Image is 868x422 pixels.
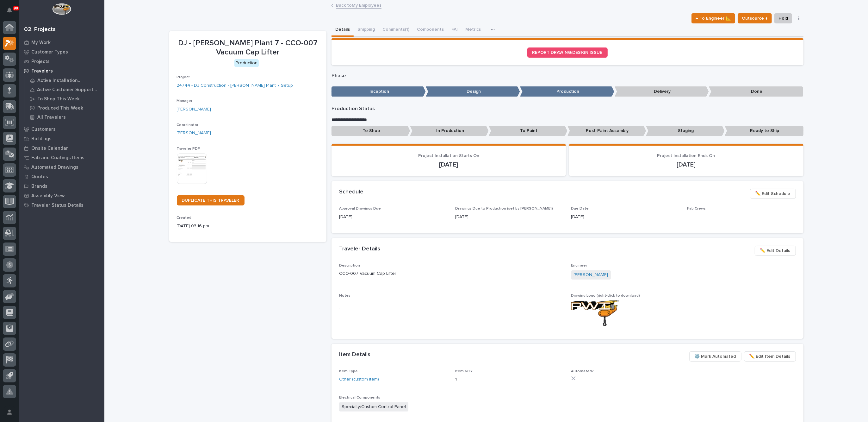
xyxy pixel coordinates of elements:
[19,66,104,76] a: Travelers
[354,23,379,37] button: Shipping
[571,294,640,298] span: Drawing Logo (right-click to download)
[742,15,768,22] span: Outsource ↑
[426,86,520,97] p: Design
[691,13,735,23] button: ← To Engineer 📐
[696,15,731,22] span: ← To Engineer 📐
[19,134,104,143] a: Buildings
[774,13,792,23] button: Hold
[234,59,259,67] div: Production
[37,105,83,111] p: Produced This Week
[31,127,56,132] p: Customers
[31,203,84,208] p: Traveler Status Details
[725,126,803,136] p: Ready to Ship
[755,190,790,198] span: ✏️ Edit Schedule
[615,86,709,97] p: Delivery
[455,376,564,383] p: 1
[709,86,803,97] p: Done
[687,207,706,211] span: Fab Crews
[418,154,479,158] span: Project Installation Starts On
[379,23,413,37] button: Comments (1)
[520,86,614,97] p: Production
[3,4,16,17] button: Notifications
[689,351,741,362] button: ⚙️ Mark Automated
[339,294,350,298] span: Notes
[31,165,78,170] p: Automated Drawings
[19,57,104,66] a: Projects
[574,272,608,278] a: [PERSON_NAME]
[489,126,567,136] p: To Paint
[332,86,426,97] p: Inception
[332,106,803,112] p: Production Status
[339,402,408,412] span: Specialty/Custom Control Panel
[177,216,192,220] span: Created
[31,68,53,74] p: Travelers
[177,99,193,103] span: Manager
[455,214,564,220] p: [DATE]
[14,6,18,10] p: 90
[177,75,190,79] span: Project
[657,154,715,158] span: Project Installation Ends On
[750,189,796,199] button: ✏️ Edit Schedule
[19,191,104,200] a: Assembly View
[177,106,211,113] a: [PERSON_NAME]
[571,369,594,373] span: Automated?
[339,305,564,312] p: -
[177,123,199,127] span: Coordinator
[19,47,104,57] a: Customer Types
[760,247,790,255] span: ✏️ Edit Details
[24,85,104,94] a: Active Customer Support Travelers
[339,396,380,400] span: Electrical Components
[339,270,564,277] p: CCO-007 Vacuum Cap Lifter
[19,153,104,162] a: Fab and Coatings Items
[24,94,104,103] a: To Shop This Week
[413,23,448,37] button: Components
[177,223,319,230] p: [DATE] 03:16 pm
[177,147,200,151] span: Traveler PDF
[332,126,410,136] p: To Shop
[24,26,56,33] div: 02. Projects
[755,246,796,256] button: ✏️ Edit Details
[448,23,462,37] button: FAI
[19,143,104,153] a: Onsite Calendar
[339,189,363,196] h2: Schedule
[571,264,587,268] span: Engineer
[24,104,104,112] a: Produced This Week
[749,353,790,360] span: ✏️ Edit Item Details
[19,172,104,181] a: Quotes
[19,124,104,134] a: Customers
[339,214,448,220] p: [DATE]
[31,184,47,189] p: Brands
[37,96,80,102] p: To Shop This Week
[336,1,381,9] a: Back toMy Employees
[577,161,796,168] p: [DATE]
[455,369,473,373] span: Item QTY
[778,15,788,22] span: Hold
[31,146,68,151] p: Onsite Calendar
[8,8,16,18] div: Notifications90
[532,50,603,55] span: REPORT DRAWING/DESIGN ISSUE
[19,162,104,172] a: Automated Drawings
[31,40,51,46] p: My Work
[571,300,619,326] img: T27qU9B0nJXEgMzWOROzMNv1tb9hS6oFCL_seh5YeRg
[182,198,239,203] span: DUPLICATE THIS TRAVELER
[339,161,558,168] p: [DATE]
[339,351,370,358] h2: Item Details
[455,207,553,211] span: Drawings Due to Production (set by [PERSON_NAME])
[177,39,319,57] p: DJ - [PERSON_NAME] Plant 7 - CCO-007 Vacuum Cap Lifter
[37,115,66,120] p: All Travelers
[31,193,65,199] p: Assembly View
[571,207,589,211] span: Due Date
[177,195,245,205] a: DUPLICATE THIS TRAVELER
[332,23,354,37] button: Details
[19,200,104,210] a: Traveler Status Details
[19,181,104,191] a: Brands
[410,126,489,136] p: In Production
[31,174,48,180] p: Quotes
[695,353,736,360] span: ⚙️ Mark Automated
[19,38,104,47] a: My Work
[177,82,293,89] a: 24744 - DJ Construction - [PERSON_NAME] Plant 7 Setup
[567,126,646,136] p: Post-Paint Assembly
[646,126,725,136] p: Staging
[31,155,84,161] p: Fab and Coatings Items
[527,47,608,58] a: REPORT DRAWING/DESIGN ISSUE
